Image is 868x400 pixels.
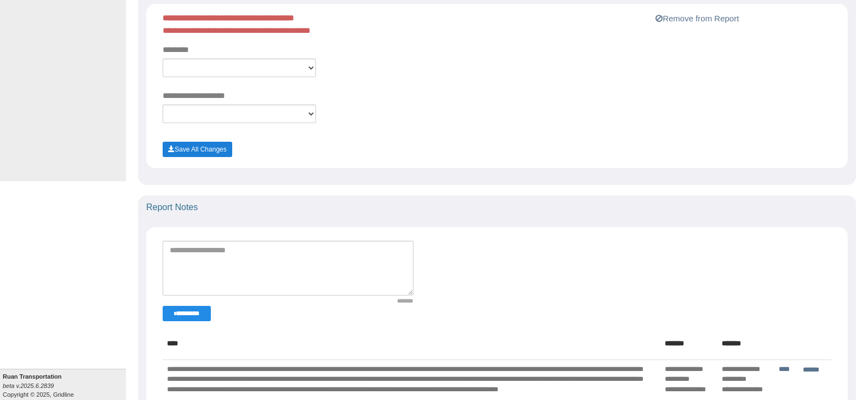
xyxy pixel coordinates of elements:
[652,12,742,25] button: Remove from Report
[163,306,211,321] button: Change Filter Options
[3,372,126,399] div: Copyright © 2025, Gridline
[138,195,856,219] div: Report Notes
[3,382,54,389] i: beta v.2025.6.2839
[3,373,62,380] b: Ruan Transportation
[163,142,232,157] button: Save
